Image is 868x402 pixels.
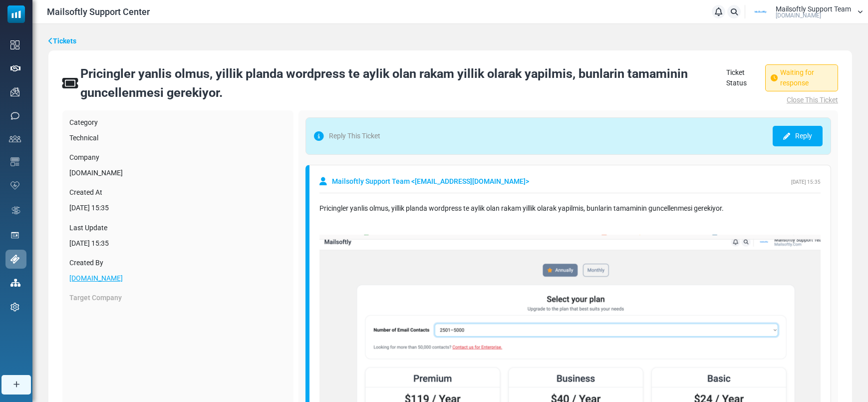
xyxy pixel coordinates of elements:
[48,36,76,46] a: Tickets
[748,4,863,19] a: User Logo Mailsoftly Support Team [DOMAIN_NAME]
[332,176,529,187] span: Mailsoftly Support Team < [EMAIL_ADDRESS][DOMAIN_NAME] >
[748,4,773,19] img: User Logo
[7,5,25,23] img: mailsoftly_icon_blue_white.svg
[69,203,287,213] div: [DATE] 15:35
[776,12,821,18] span: [DOMAIN_NAME]
[726,64,838,91] div: Ticket Status
[47,5,150,18] span: Mailsoftly Support Center
[773,126,823,146] a: Reply
[314,126,380,146] span: Reply This Ticket
[10,40,19,49] img: dashboard-icon.svg
[69,168,287,178] div: [DOMAIN_NAME]
[69,223,287,233] label: Last Update
[10,111,19,120] img: sms-icon.png
[10,157,19,166] img: email-templates-icon.svg
[10,303,19,312] img: settings-icon.svg
[726,95,838,105] a: Close This Ticket
[69,293,122,303] label: Target Company
[69,187,287,198] label: Created At
[69,117,287,128] label: Category
[9,135,21,142] img: contacts-icon.svg
[69,152,287,163] label: Company
[10,231,19,240] img: landing_pages.svg
[10,87,19,96] img: campaigns-icon.png
[10,181,19,189] img: domain-health-icon.svg
[10,255,19,264] img: support-icon-active.svg
[791,179,821,185] span: [DATE] 15:35
[10,205,21,216] img: workflow.svg
[80,64,726,102] div: Pricingler yanlis olmus, yillik planda wordpress te aylik olan rakam yillik olarak yapilmis, bunl...
[69,238,287,249] div: [DATE] 15:35
[69,274,123,282] a: [DOMAIN_NAME]
[776,5,851,12] span: Mailsoftly Support Team
[69,258,287,268] label: Created By
[765,64,838,91] span: Waiting for response
[69,133,287,143] div: Technical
